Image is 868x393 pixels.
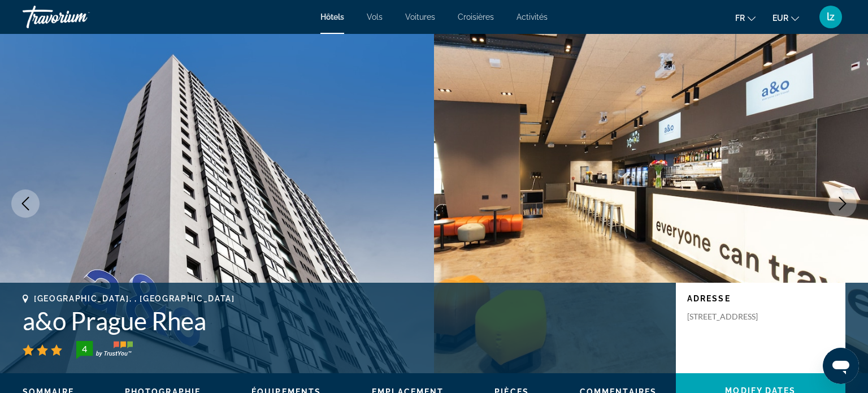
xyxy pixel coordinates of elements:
button: Changer de devise [772,10,799,26]
iframe: Bouton de lancement de la fenêtre de messagerie [823,348,859,384]
a: Travorium [23,2,136,32]
a: Croisières [458,12,494,21]
p: Adresse [687,294,834,303]
a: Hôtels [320,12,344,21]
img: TrustYou guest rating badge [76,341,133,359]
font: EUR [772,14,788,23]
a: Activités [517,12,548,21]
font: lz [827,11,835,23]
h1: a&o Prague Rhea [23,306,665,335]
button: Next image [828,189,857,218]
a: Voitures [405,12,435,21]
a: Vols [367,12,383,21]
font: fr [735,14,745,23]
button: Previous image [11,189,40,218]
button: Changer de langue [735,10,756,26]
div: 4 [73,342,96,356]
button: Menu utilisateur [816,5,845,29]
span: [GEOGRAPHIC_DATA], , [GEOGRAPHIC_DATA] [34,294,235,303]
p: [STREET_ADDRESS] [687,312,778,322]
